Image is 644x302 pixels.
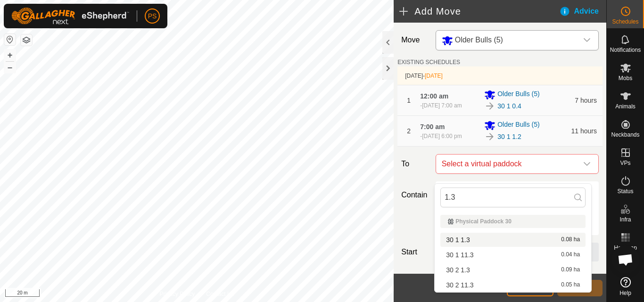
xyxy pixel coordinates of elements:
span: 7:00 am [420,123,445,131]
label: Move [397,30,431,50]
span: 30 1 11.3 [446,252,473,258]
span: Infra [619,217,631,222]
h2: Add Move [399,6,559,17]
button: Map Layers [21,34,32,46]
span: VPs [620,160,630,166]
label: Start [397,246,431,258]
button: + [4,49,16,61]
img: To [484,100,495,112]
ul: Option List [435,211,591,292]
label: EXISTING SCHEDULES [397,58,460,66]
div: Open chat [611,245,640,274]
span: 2 [407,127,411,135]
a: 30 1 0.4 [497,101,521,111]
li: 30 2 11.3 [440,278,586,292]
span: 0.08 ha [561,237,580,243]
img: To [484,131,495,142]
span: PS [148,11,157,21]
span: Older Bulls (5) [497,120,539,131]
a: 30 1 1.2 [497,132,521,142]
li: 30 2 1.3 [440,263,586,277]
div: Physical Paddock 30 [448,219,578,224]
button: Reset Map [4,34,16,45]
span: 7 hours [575,97,597,104]
span: 0.09 ha [561,267,580,273]
span: Older Bulls (5) [497,89,539,100]
span: Schedules [612,19,638,24]
span: Status [617,188,633,194]
div: - [420,132,462,140]
span: 11 hours [571,127,597,135]
span: [DATE] 7:00 am [422,102,462,109]
span: Animals [615,104,636,109]
button: – [4,62,16,73]
div: Advice [559,6,606,17]
span: Older Bulls (5) [455,36,503,44]
li: 30 1 11.3 [440,248,586,262]
label: To [397,154,431,174]
span: 30 2 1.3 [446,267,470,273]
span: Neckbands [611,132,639,138]
span: Notifications [610,47,641,53]
div: dropdown trigger [578,155,596,173]
a: Help [607,273,644,300]
a: Contact Us [206,290,234,298]
span: 30 2 11.3 [446,282,473,288]
span: 12:00 am [420,92,448,100]
span: [DATE] [425,73,443,79]
span: [DATE] 6:00 pm [422,133,462,139]
span: Older Bulls [438,31,578,50]
span: Mobs [619,75,632,81]
span: [DATE] [405,73,423,79]
li: 30 1 1.3 [440,233,586,247]
span: 0.05 ha [561,282,580,288]
label: Contain [397,189,431,201]
span: 30 1 1.3 [446,237,470,243]
div: - [420,101,462,110]
img: Gallagher Logo [11,8,129,24]
span: - [423,73,443,79]
span: 1 [407,97,411,104]
span: Heatmap [614,245,637,251]
div: dropdown trigger [578,31,596,50]
span: Help [619,290,631,296]
span: 0.04 ha [561,252,580,258]
span: Select a virtual paddock [438,155,578,173]
a: Privacy Policy [160,290,195,298]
